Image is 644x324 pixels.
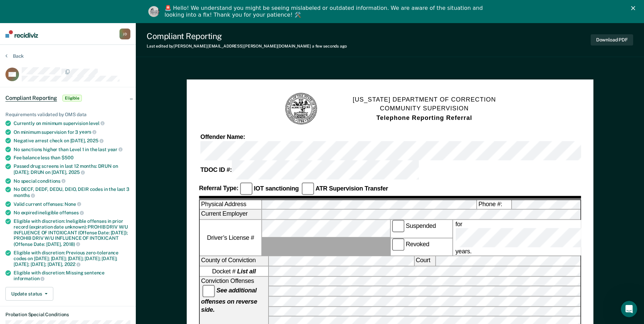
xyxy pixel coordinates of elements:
[14,250,130,267] div: Eligible with discretion: Previous zero-tolerance codes on [DATE]; [DATE]; [DATE]; [DATE]; [DATE]...
[5,30,38,38] img: Recidiviz
[390,238,452,256] label: Revoked
[5,112,130,118] div: Requirements validated by OMS data
[14,270,130,282] div: Eligible with discretion: Missing sentence
[200,210,261,219] label: Current Employer
[392,238,404,251] input: Revoked
[392,220,404,233] input: Suspended
[200,200,261,209] label: Physical Address
[315,185,388,192] strong: ATR Supervision Transfer
[376,114,472,121] strong: Telephone Reporting Referral
[14,276,44,281] span: information
[14,186,130,198] div: No DECF, DEDF, DEDU, DEIO, DEIR codes in the last 3
[591,34,633,46] button: Download PDF
[14,155,130,161] div: Fee balance less than
[63,241,80,247] span: 2018)
[59,210,84,215] span: offenses
[455,228,642,248] input: for years.
[353,95,496,123] h1: [US_STATE] DEPARTMENT OF CORRECTION COMMUNITY SUPERVISION
[5,312,130,318] dt: Probation Special Conditions
[5,53,24,59] button: Back
[147,31,347,41] div: Compliant Reporting
[284,92,318,126] img: TN Seal
[240,183,252,195] input: IOT sanctioning
[108,147,123,152] span: year
[14,138,130,144] div: Negative arrest check on [DATE],
[414,256,435,266] label: Court
[202,285,215,297] input: See additional offenses on reverse side.
[200,167,232,174] strong: TDOC ID #:
[14,120,130,126] div: Currently on minimum supervision
[14,129,130,135] div: On minimum supervision for 3
[65,201,81,207] span: None
[212,267,256,275] span: Docket #
[14,210,130,216] div: No expired ineligible
[14,193,35,198] span: months
[254,185,298,192] strong: IOT sanctioning
[69,169,85,175] span: 2025
[5,95,57,102] span: Compliant Reporting
[147,44,347,49] div: Last edited by [PERSON_NAME][EMAIL_ADDRESS][PERSON_NAME][DOMAIN_NAME]
[119,29,130,39] div: J D
[14,201,130,207] div: Valid current offenses:
[631,6,638,10] div: Close
[200,220,261,256] label: Driver’s License #
[390,220,452,238] label: Suspended
[477,200,511,209] label: Phone #:
[79,129,96,134] span: years
[14,218,130,247] div: Eligible with discretion: Ineligible offenses in prior record (expiration date unknown): PROHIB D...
[14,163,130,175] div: Passed drug screens in last 12 months: DRUN on [DATE]; DRUN on [DATE],
[119,29,130,39] button: JD
[165,5,485,18] div: 🚨 Hello! We understand you might be seeing mislabeled or outdated information. We are aware of th...
[37,178,65,184] span: conditions
[87,138,103,143] span: 2025
[454,220,644,256] label: for years.
[621,301,637,317] iframe: Intercom live chat
[301,183,314,195] input: ATR Supervision Transfer
[312,44,347,49] span: a few seconds ago
[201,287,257,313] strong: See additional offenses on reverse side.
[62,95,82,102] span: Eligible
[5,287,53,301] button: Update status
[65,262,80,267] span: 2022
[14,146,130,152] div: No sanctions higher than Level 1 in the last
[200,256,268,266] label: County of Conviction
[200,134,245,141] strong: Offender Name:
[61,155,73,160] span: $500
[89,121,104,126] span: level
[237,268,256,274] strong: List all
[199,185,238,192] strong: Referral Type:
[148,6,159,17] img: Profile image for Kim
[14,178,130,184] div: No special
